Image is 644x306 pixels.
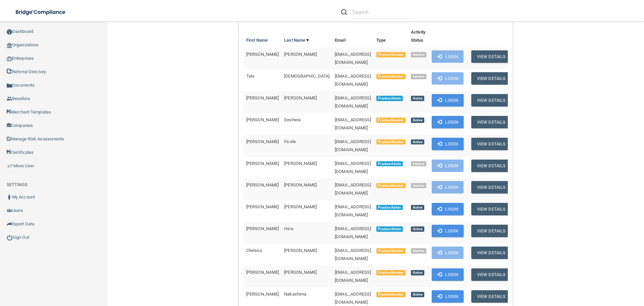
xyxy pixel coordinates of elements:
span: [EMAIL_ADDRESS][DOMAIN_NAME] [335,139,371,152]
span: Active [411,139,424,145]
span: [EMAIL_ADDRESS][DOMAIN_NAME] [335,292,371,305]
button: Login [432,247,464,259]
span: Inactive [411,248,427,254]
th: Email [332,26,374,47]
button: View Details [471,181,511,193]
span: Active [411,292,424,297]
span: [EMAIL_ADDRESS][DOMAIN_NAME] [335,204,371,217]
span: Practice Member [376,248,406,254]
a: Last Name [284,36,309,44]
span: [EMAIL_ADDRESS][DOMAIN_NAME] [335,226,371,239]
button: View Details [471,203,511,215]
a: First Name [246,36,268,44]
img: organization-icon.f8decf85.png [7,43,12,48]
button: Login [432,72,464,85]
span: [PERSON_NAME] [284,52,317,57]
span: Ficele [284,139,296,144]
span: Inactive [411,52,427,57]
img: icon-export.b9366987.png [7,221,12,227]
button: Login [432,181,464,193]
img: ic-search.3b580494.png [341,9,347,15]
span: [PERSON_NAME] [284,248,317,253]
button: Login [432,50,464,63]
img: briefcase.64adab9b.png [7,163,13,169]
span: [PERSON_NAME] [284,95,317,100]
button: View Details [471,116,511,128]
span: [EMAIL_ADDRESS][DOMAIN_NAME] [335,248,371,261]
button: View Details [471,225,511,237]
button: Login [432,225,464,237]
span: Chelsea [246,248,262,253]
span: Active [411,226,424,232]
span: [PERSON_NAME] [246,292,279,297]
span: Inactive [411,74,427,79]
button: Login [432,116,464,128]
span: Tala [246,74,254,79]
span: [EMAIL_ADDRESS][DOMAIN_NAME] [335,270,371,283]
span: [PERSON_NAME] [246,52,279,57]
span: Practice Member [376,292,406,297]
img: icon-documents.8dae5593.png [7,83,12,88]
span: [EMAIL_ADDRESS][DOMAIN_NAME] [335,161,371,174]
span: [PERSON_NAME] [246,182,279,187]
button: Login [432,290,464,303]
span: Practice Admin [376,205,403,210]
span: [EMAIL_ADDRESS][DOMAIN_NAME] [335,182,371,195]
span: Active [411,96,424,101]
span: [PERSON_NAME] [246,161,279,166]
span: Practice Member [376,139,406,145]
span: Inactive [411,161,427,167]
th: Activity Status [408,26,429,47]
button: View Details [471,268,511,281]
span: Active [411,270,424,275]
span: Practice Member [376,183,406,188]
img: ic_reseller.de258add.png [7,96,12,101]
span: Active [411,205,424,210]
span: Practice Member [376,52,406,57]
img: ic_power_dark.7ecde6b1.png [7,234,13,241]
img: bridge_compliance_login_screen.278c3ca4.svg [10,5,72,19]
span: Nakashima [284,292,306,297]
span: Practice Admin [376,96,403,101]
img: ic_dashboard_dark.d01f4a41.png [7,29,12,35]
img: icon-users.e205127d.png [7,208,12,213]
button: Login [432,138,464,150]
span: Practice Member [376,74,406,79]
button: View Details [471,94,511,106]
th: Type [374,26,408,47]
span: [DEMOGRAPHIC_DATA] [284,74,329,79]
span: [PERSON_NAME] [246,204,279,209]
button: View Details [471,138,511,150]
span: Active [411,118,424,123]
span: Practice Member [376,270,406,275]
span: [PERSON_NAME] [246,226,279,231]
span: [EMAIL_ADDRESS][DOMAIN_NAME] [335,74,371,87]
span: [PERSON_NAME] [284,204,317,209]
span: Practice Admin [376,161,403,167]
span: [EMAIL_ADDRESS][DOMAIN_NAME] [335,95,371,108]
span: [PERSON_NAME] [246,95,279,100]
img: enterprise.0d942306.png [7,56,12,61]
button: View Details [471,290,511,303]
label: SETTINGS [7,181,28,189]
span: [PERSON_NAME] [284,270,317,275]
img: ic_user_dark.df1a06c3.png [7,194,12,200]
button: View Details [471,160,511,172]
button: Login [432,268,464,281]
span: Practice Admin [376,226,403,232]
button: View Details [471,50,511,63]
button: Login [432,94,464,106]
button: Login [432,203,464,215]
span: [EMAIL_ADDRESS][DOMAIN_NAME] [335,52,371,65]
span: Inactive [411,183,427,188]
input: Search [352,6,414,18]
button: View Details [471,247,511,259]
span: Hsia [284,226,293,231]
span: [PERSON_NAME] [284,161,317,166]
span: [EMAIL_ADDRESS][DOMAIN_NAME] [335,117,371,130]
span: [PERSON_NAME] [246,117,279,122]
button: View Details [471,72,511,85]
span: Practice Member [376,118,406,123]
span: [PERSON_NAME] [246,270,279,275]
span: [PERSON_NAME] [284,182,317,187]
